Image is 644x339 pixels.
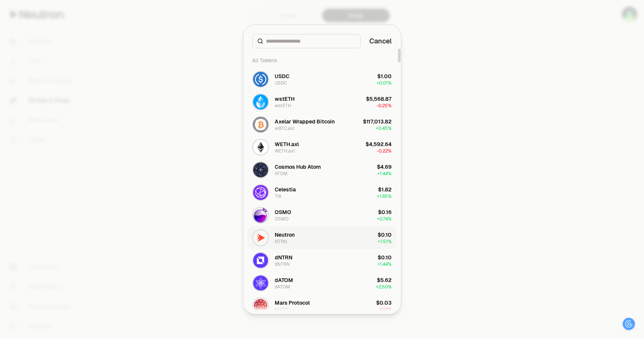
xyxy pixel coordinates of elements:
[366,95,392,103] div: $5,568.87
[275,80,287,86] div: USDC
[275,118,335,125] div: Axelar Wrapped Bitcoin
[248,113,397,136] button: wBTC.axl LogoAxelar Wrapped BitcoinwBTC.axl$117,013.82+0.45%
[248,294,397,317] button: MARS LogoMars ProtocolMARS$0.03-0.14%
[253,72,268,87] img: USDC Logo
[253,253,268,268] img: dNTRN Logo
[275,193,282,199] div: TIA
[275,216,289,222] div: OSMO
[275,276,294,284] div: dATOM
[253,230,268,245] img: NTRN Logo
[248,227,397,249] button: NTRN LogoNeutronNTRN$0.10+1.51%
[370,36,392,46] button: Cancel
[275,163,321,171] div: Cosmos Hub Atom
[377,276,392,284] div: $5.62
[377,193,392,199] span: + 1.65%
[363,118,392,125] div: $117,013.82
[377,148,392,154] span: -0.22%
[275,299,310,307] div: Mars Protocol
[275,284,290,290] div: dATOM
[248,204,397,227] button: OSMO LogoOSMOOSMO$0.16+0.74%
[366,140,392,148] div: $4,592.64
[378,171,392,177] span: + 1.44%
[378,231,392,239] div: $0.10
[253,298,268,313] img: MARS Logo
[378,208,392,216] div: $0.16
[253,117,268,132] img: wBTC.axl Logo
[377,163,392,171] div: $4.69
[248,136,397,159] button: WETH.axl LogoWETH.axlWETH.axl$4,592.64-0.22%
[378,186,392,193] div: $1.82
[248,91,397,113] button: wstETH LogowstETHwstETH$5,568.87-0.25%
[275,95,295,103] div: wstETH
[275,125,295,131] div: wBTC.axl
[275,186,296,193] div: Celestia
[275,171,288,177] div: ATOM
[377,216,392,222] span: + 0.74%
[248,159,397,181] button: ATOM LogoCosmos Hub AtomATOM$4.69+1.44%
[248,272,397,294] button: dATOM LogodATOMdATOM$5.62+2.50%
[248,181,397,204] button: TIA LogoCelestiaTIA$1.82+1.65%
[253,94,268,109] img: wstETH Logo
[275,103,292,109] div: wstETH
[275,307,288,313] div: MARS
[275,254,293,261] div: dNTRN
[378,72,392,80] div: $1.00
[253,208,268,223] img: OSMO Logo
[253,185,268,200] img: TIA Logo
[253,162,268,177] img: ATOM Logo
[275,148,295,154] div: WETH.axl
[275,261,290,267] div: dNTRN
[378,254,392,261] div: $0.10
[253,276,268,291] img: dATOM Logo
[377,299,392,307] div: $0.03
[275,239,287,245] div: NTRN
[377,80,392,86] span: + 0.01%
[378,261,392,267] span: + 1.44%
[376,284,392,290] span: + 2.50%
[248,53,397,68] div: All Tokens
[275,208,292,216] div: OSMO
[248,68,397,91] button: USDC LogoUSDCUSDC$1.00+0.01%
[275,231,295,239] div: Neutron
[275,140,299,148] div: WETH.axl
[248,249,397,272] button: dNTRN LogodNTRNdNTRN$0.10+1.44%
[253,140,268,155] img: WETH.axl Logo
[378,307,392,313] span: -0.14%
[275,72,290,80] div: USDC
[376,125,392,131] span: + 0.45%
[377,103,392,109] span: -0.25%
[378,239,392,245] span: + 1.51%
